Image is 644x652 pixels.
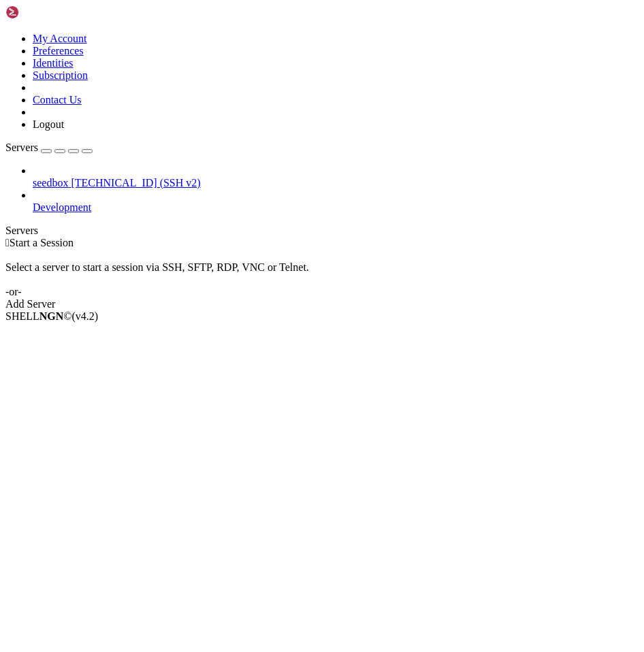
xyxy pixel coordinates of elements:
[33,177,68,189] span: seedbox
[33,94,82,105] a: Contact Us
[5,310,98,322] span: SHELL ©
[72,310,99,322] span: 4.2.0
[33,118,64,130] a: Logout
[33,201,91,213] span: Development
[5,5,84,19] img: Shellngn
[5,237,10,248] span: 
[39,310,64,322] b: NGN
[5,142,93,153] a: Servers
[33,177,639,189] a: seedbox [TECHNICAL_ID] (SSH v2)
[33,69,88,81] a: Subscription
[71,177,200,189] span: [TECHNICAL_ID] (SSH v2)
[5,225,639,237] div: Servers
[33,189,639,214] li: Development
[5,249,639,298] div: Select a server to start a session via SSH, SFTP, RDP, VNC or Telnet. -or-
[33,165,639,189] li: seedbox [TECHNICAL_ID] (SSH v2)
[33,57,74,69] a: Identities
[10,237,74,248] span: Start a Session
[33,33,87,44] a: My Account
[5,142,38,153] span: Servers
[5,298,639,310] div: Add Server
[33,201,639,214] a: Development
[33,45,84,56] a: Preferences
